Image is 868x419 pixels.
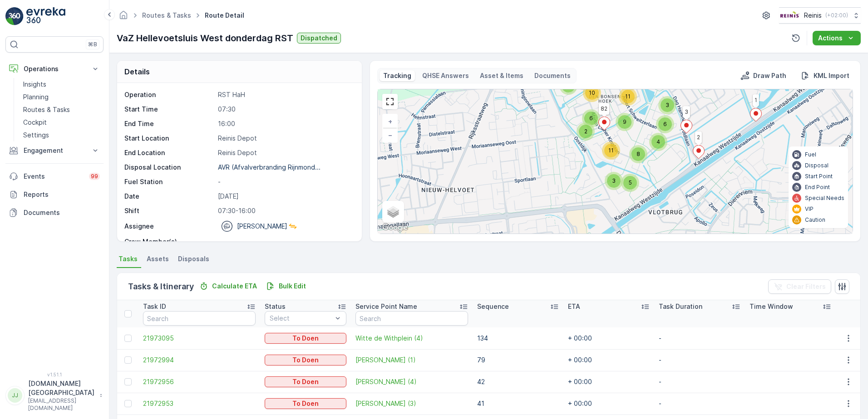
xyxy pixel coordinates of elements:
span: v 1.51.1 [5,372,104,377]
td: + 00:00 [563,393,654,414]
p: Documents [24,208,100,217]
div: Toggle Row Selected [124,400,132,407]
p: - [218,177,352,186]
td: - [654,393,745,414]
span: [PERSON_NAME] (1) [355,356,468,365]
span: − [388,131,393,139]
p: Caution [805,216,825,224]
a: Planning [20,91,104,103]
td: + 00:00 [563,327,654,349]
div: 8 [629,145,647,163]
p: Operation [124,90,214,99]
button: Dispatched [297,33,341,44]
button: To Doen [265,376,346,387]
td: + 00:00 [563,371,654,393]
p: Task ID [143,302,166,311]
div: Toggle Row Selected [124,378,132,385]
p: Details [124,66,150,77]
button: To Doen [265,333,346,344]
p: Start Time [124,105,214,114]
span: 8 [636,151,640,157]
button: To Doen [265,398,346,409]
p: 07:30 [218,105,352,114]
span: + [388,117,392,125]
p: Service Point Name [355,302,417,311]
span: 21972953 [143,399,256,408]
button: Calculate ETA [196,281,261,292]
p: 42 [477,377,559,386]
p: [PERSON_NAME] [237,222,287,231]
p: Clear Filters [786,282,826,291]
p: 79 [477,356,559,365]
p: Settings [23,131,49,140]
p: Fuel [805,151,816,158]
p: AVR (Afvalverbranding Rijnmond... [218,163,321,171]
p: VaZ Hellevoetsluis West donderdag RST [117,31,293,45]
span: Route Detail [203,11,246,20]
p: Bulk Edit [279,282,306,291]
p: To Doen [292,377,319,386]
p: Reinis Depot [218,148,352,157]
span: Tasks [118,254,138,263]
div: Toggle Row Selected [124,356,132,364]
p: Dispatched [301,34,337,43]
p: 07:30-16:00 [218,206,352,215]
td: + 00:00 [563,349,654,371]
p: VIP [805,205,814,213]
p: RST HaH [218,90,352,99]
div: 3 [605,172,623,190]
span: Assets [147,254,169,263]
div: 6 [656,115,674,133]
a: 21972956 [143,377,256,386]
button: Clear Filters [768,279,831,294]
p: Insights [23,80,46,89]
span: 10 [589,89,595,96]
p: Reports [24,190,100,199]
p: End Location [124,148,214,157]
p: 99 [91,173,98,180]
div: 10 [583,84,601,102]
input: Search [355,311,468,326]
span: 21973095 [143,334,256,343]
span: 11 [625,93,631,100]
p: ⌘B [88,41,97,48]
span: 6 [663,121,667,127]
div: 11 [602,141,620,160]
p: Time Window [750,302,793,311]
p: Events [24,172,84,181]
button: JJ[DOMAIN_NAME][GEOGRAPHIC_DATA][EMAIL_ADDRESS][DOMAIN_NAME] [5,379,104,412]
a: Willem Joseph van Ghentstraat (4) [355,377,468,386]
p: 41 [477,399,559,408]
p: To Doen [292,399,319,408]
p: End Point [805,184,830,191]
a: 21972994 [143,356,256,365]
p: [DOMAIN_NAME][GEOGRAPHIC_DATA] [28,379,95,397]
input: Search [143,311,256,326]
a: Homepage [118,14,128,21]
a: Willem van der Zaanstraat (1) [355,356,468,365]
button: Draw Path [737,70,790,81]
a: View Fullscreen [383,95,397,108]
span: Disposals [178,254,209,263]
p: Planning [23,93,49,102]
p: Actions [818,34,843,43]
td: - [654,327,745,349]
a: Zoom Out [383,128,397,142]
a: Open this area in Google Maps (opens a new window) [380,222,410,234]
p: To Doen [292,334,319,343]
p: Select [270,314,332,323]
p: [DATE] [218,192,352,201]
a: Settings [20,129,104,141]
a: Cockpit [20,116,104,129]
span: 3 [612,177,616,184]
p: Disposal Location [124,163,214,172]
img: Reinis-Logo-Vrijstaand_Tekengebied-1-copy2_aBO4n7j.png [779,10,800,20]
p: Asset & Items [480,71,523,80]
p: Sequence [477,302,509,311]
p: Operations [24,64,85,73]
p: [EMAIL_ADDRESS][DOMAIN_NAME] [28,397,95,412]
img: logo_light-DOdMpM7g.png [26,7,65,25]
span: 4 [656,138,660,145]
